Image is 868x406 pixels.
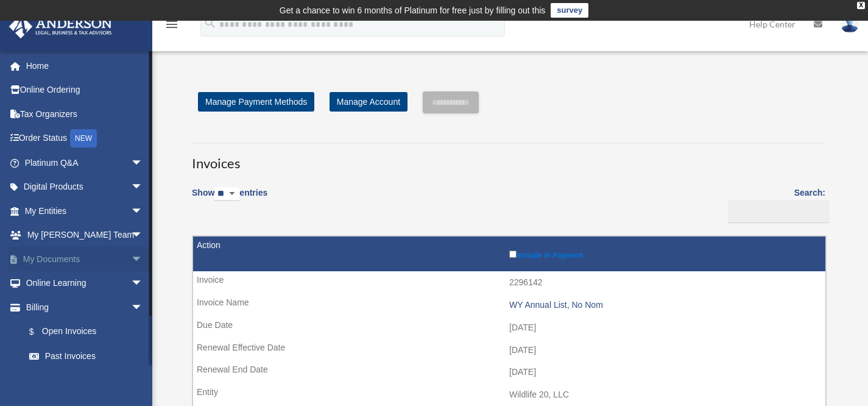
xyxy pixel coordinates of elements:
span: arrow_drop_down [131,247,155,272]
div: Get a chance to win 6 months of Platinum for free just by filling out this [280,3,546,18]
a: My Entitiesarrow_drop_down [9,199,161,223]
a: Billingarrow_drop_down [9,295,155,319]
a: menu [164,21,179,32]
span: arrow_drop_down [131,151,155,176]
h3: Invoices [192,143,825,173]
img: User Pic [841,15,859,33]
div: WY Annual List, No Nom [509,300,819,310]
label: Search: [724,185,825,223]
a: Manage Payment Methods [198,92,314,112]
a: Platinum Q&Aarrow_drop_down [9,151,161,175]
span: arrow_drop_down [131,295,155,320]
span: arrow_drop_down [131,175,155,200]
a: $Open Invoices [17,319,149,344]
a: My [PERSON_NAME] Teamarrow_drop_down [9,223,161,248]
img: Anderson Advisors Platinum Portal [5,15,116,38]
i: menu [164,17,179,32]
label: Include in Payment [509,248,819,260]
select: Showentries [214,187,239,201]
a: Online Learningarrow_drop_down [9,271,161,296]
input: Include in Payment [509,251,517,258]
div: NEW [70,129,97,148]
i: search [203,16,217,30]
a: Manage Account [330,92,408,112]
a: Order StatusNEW [9,126,161,151]
span: arrow_drop_down [131,223,155,248]
a: Past Invoices [17,344,155,368]
td: [DATE] [193,316,825,340]
td: 2296142 [193,271,825,294]
a: Online Ordering [9,78,161,102]
a: My Documentsarrow_drop_down [9,247,161,271]
input: Search: [728,200,830,223]
a: Home [9,54,161,78]
a: Digital Productsarrow_drop_down [9,175,161,199]
span: $ [36,324,42,340]
td: [DATE] [193,361,825,384]
label: Show entries [192,185,267,213]
a: survey [551,3,588,18]
div: close [857,2,865,9]
span: arrow_drop_down [131,271,155,296]
td: [DATE] [193,339,825,362]
a: Tax Organizers [9,102,161,126]
span: arrow_drop_down [131,199,155,224]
